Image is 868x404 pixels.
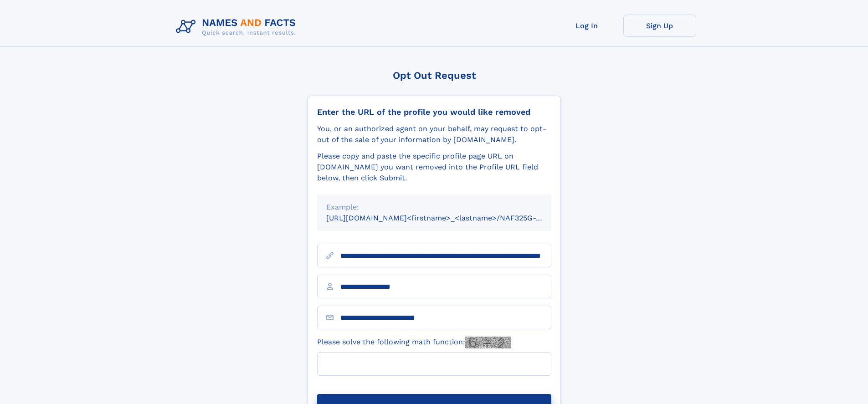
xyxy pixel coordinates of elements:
a: Sign Up [623,15,696,37]
label: Please solve the following math function: [317,337,511,348]
div: You, or an authorized agent on your behalf, may request to opt-out of the sale of your informatio... [317,123,551,145]
img: Logo Names and Facts [172,15,303,39]
small: [URL][DOMAIN_NAME]<firstname>_<lastname>/NAF325G-xxxxxxxx [326,214,569,222]
div: Opt Out Request [308,70,561,81]
div: Please copy and paste the specific profile page URL on [DOMAIN_NAME] you want removed into the Pr... [317,151,551,184]
div: Enter the URL of the profile you would like removed [317,107,551,117]
a: Log In [550,15,623,37]
div: Example: [326,202,542,213]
